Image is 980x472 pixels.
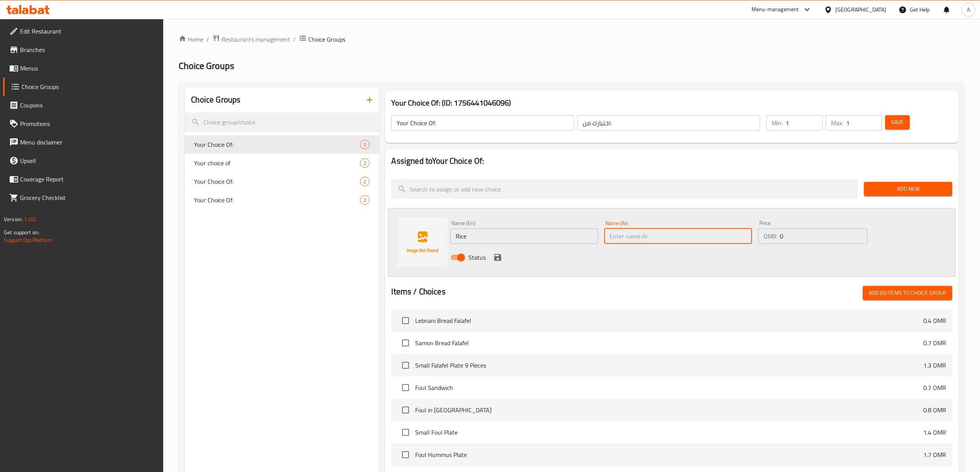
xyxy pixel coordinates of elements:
a: Branches [3,40,164,59]
span: Your Choice Of: [194,177,360,186]
a: Edit Restaurant [3,22,164,40]
span: Samon Bread Falafel [415,338,923,348]
span: Select choice [397,357,414,373]
span: Select choice [397,335,414,351]
span: 2 [360,178,369,185]
input: Enter name Ar [604,228,752,244]
h3: Your Choice Of: (ID: 1756441046096) [391,97,952,109]
span: Your Choice Of: [194,195,360,205]
span: Coverage Report [20,175,157,184]
span: Promotions [20,119,157,128]
a: Coupons [3,96,164,114]
span: Foul Hummus Plate [415,450,923,459]
span: Save [891,118,904,127]
span: A [967,5,970,14]
span: Lebnani Bread Falafel [415,316,923,325]
div: Your Choice Of:2 [185,172,379,191]
p: OMR [764,232,777,241]
a: Grocery Checklist [3,188,164,207]
a: Menu disclaimer [3,133,164,151]
span: 1.0.0 [24,214,36,224]
a: Choice Groups [3,77,164,96]
h2: Choice Groups [191,94,240,106]
p: 1.7 OMR [923,450,946,459]
button: save [492,252,504,263]
input: Enter name En [450,228,598,244]
nav: breadcrumb [179,34,965,44]
button: Add (0) items to choice group [863,286,952,300]
span: Select choice [397,424,414,440]
div: [GEOGRAPHIC_DATA] [835,5,886,14]
span: 0 [360,141,369,148]
button: Save [885,115,910,129]
a: Coverage Report [3,170,164,188]
div: Your Choice Of:2 [185,191,379,209]
span: Add New [870,184,946,194]
span: Version: [4,214,23,224]
span: 2 [360,197,369,204]
a: Upsell [3,151,164,170]
span: Your Choice Of: [194,140,360,149]
a: Menus [3,59,164,77]
div: Your choice of2 [185,154,379,172]
a: Restaurants management [212,34,290,44]
div: Choices [360,177,370,186]
div: Choices [360,140,370,149]
span: Upsell [20,156,157,165]
span: Select choice [397,312,414,329]
span: Grocery Checklist [20,193,157,202]
span: Foul Sandwich [415,383,923,392]
div: Your Choice Of:0 [185,135,379,154]
span: Select choice [397,380,414,396]
p: Max: [831,118,843,128]
span: Status [468,253,486,262]
a: Promotions [3,114,164,133]
p: 0.7 OMR [923,338,946,348]
span: Get support on: [4,227,39,237]
p: Min: [772,118,782,128]
p: 0.4 OMR [923,316,946,325]
a: Support.OpsPlatform [4,235,53,245]
a: Home [179,35,203,44]
span: Small Foul Plate [415,428,923,437]
span: Select choice [397,447,414,463]
span: Choice Groups [179,57,234,74]
h2: Assigned to Your Choice Of: [391,155,952,167]
input: search [185,113,379,132]
span: Small Falafel Plate 9 Pieces [415,361,923,370]
p: 0.8 OMR [923,405,946,415]
span: Coupons [20,101,157,110]
span: Choice Groups [22,82,157,91]
span: Foul in [GEOGRAPHIC_DATA] [415,405,923,415]
input: search [391,179,858,199]
p: 0.7 OMR [923,383,946,392]
div: Menu-management [752,5,799,14]
span: Select choice [397,402,414,418]
li: / [206,35,209,44]
span: Choice Groups [308,35,345,44]
div: Choices [360,195,370,205]
span: Menus [20,64,157,73]
span: Your choice of [194,158,360,168]
li: / [293,35,296,44]
span: Add (0) items to choice group [869,288,946,298]
span: Restaurants management [221,35,290,44]
span: 2 [360,160,369,167]
span: Menu disclaimer [20,138,157,147]
input: Please enter price [780,228,867,244]
span: Branches [20,45,157,54]
p: 1.4 OMR [923,428,946,437]
p: 1.3 OMR [923,361,946,370]
span: Edit Restaurant [20,27,157,36]
h2: Items / Choices [391,286,445,297]
button: Add New [864,182,952,196]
